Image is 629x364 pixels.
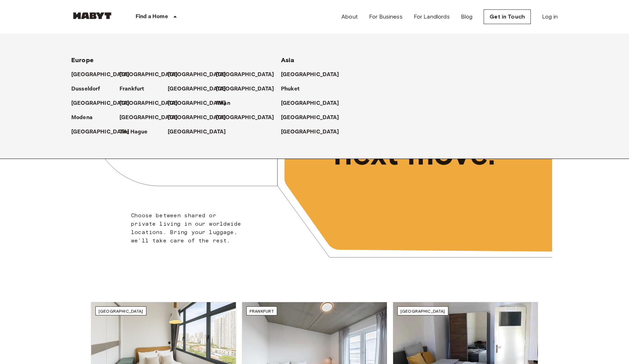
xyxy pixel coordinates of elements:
p: [GEOGRAPHIC_DATA] [281,114,339,122]
a: Get in Touch [484,9,531,24]
a: [GEOGRAPHIC_DATA] [281,128,346,136]
p: Frankfurt [120,85,144,93]
a: [GEOGRAPHIC_DATA] [168,71,233,79]
p: [GEOGRAPHIC_DATA] [120,71,178,79]
p: [GEOGRAPHIC_DATA] [216,71,274,79]
a: Phuket [281,85,306,93]
span: Unlock your next move. [333,101,523,171]
a: [GEOGRAPHIC_DATA] [168,99,233,108]
a: Modena [71,114,100,122]
p: [GEOGRAPHIC_DATA] [120,114,178,122]
span: Frankfurt [250,308,274,314]
a: [GEOGRAPHIC_DATA] [120,114,185,122]
p: [GEOGRAPHIC_DATA] [71,128,130,136]
span: Asia [281,56,295,64]
p: [GEOGRAPHIC_DATA] [71,99,130,108]
a: [GEOGRAPHIC_DATA] [71,99,137,108]
a: For Business [369,13,403,21]
p: [GEOGRAPHIC_DATA] [281,128,339,136]
a: [GEOGRAPHIC_DATA] [281,114,346,122]
p: [GEOGRAPHIC_DATA] [168,85,226,93]
a: [GEOGRAPHIC_DATA] [120,71,185,79]
a: [GEOGRAPHIC_DATA] [281,99,346,108]
p: [GEOGRAPHIC_DATA] [281,71,339,79]
p: Find a Home [136,13,168,21]
span: Choose between shared or private living in our worldwide locations. Bring your luggage, we'll tak... [131,212,241,244]
a: The Hague [120,128,154,136]
p: [GEOGRAPHIC_DATA] [71,71,130,79]
a: [GEOGRAPHIC_DATA] [168,114,233,122]
p: Milan [216,99,230,108]
a: [GEOGRAPHIC_DATA] [120,99,185,108]
a: Dusseldorf [71,85,107,93]
a: Log in [542,13,558,21]
a: [GEOGRAPHIC_DATA] [216,85,281,93]
p: [GEOGRAPHIC_DATA] [168,71,226,79]
a: [GEOGRAPHIC_DATA] [216,114,281,122]
p: [GEOGRAPHIC_DATA] [120,99,178,108]
p: The Hague [120,128,147,136]
p: [GEOGRAPHIC_DATA] [168,99,226,108]
a: [GEOGRAPHIC_DATA] [216,71,281,79]
span: [GEOGRAPHIC_DATA] [99,308,143,314]
p: [GEOGRAPHIC_DATA] [216,114,274,122]
a: [GEOGRAPHIC_DATA] [71,128,137,136]
p: [GEOGRAPHIC_DATA] [168,128,226,136]
p: [GEOGRAPHIC_DATA] [216,85,274,93]
a: Frankfurt [120,85,151,93]
a: [GEOGRAPHIC_DATA] [168,85,233,93]
a: Blog [461,13,473,21]
span: [GEOGRAPHIC_DATA] [400,308,445,314]
p: Phuket [281,85,299,93]
p: Dusseldorf [71,85,100,93]
a: About [341,13,358,21]
p: [GEOGRAPHIC_DATA] [281,99,339,108]
a: For Landlords [414,13,450,21]
img: Habyt [71,12,113,19]
span: Europe [71,56,94,64]
a: [GEOGRAPHIC_DATA] [71,71,137,79]
p: Modena [71,114,93,122]
a: Milan [216,99,237,108]
a: [GEOGRAPHIC_DATA] [168,128,233,136]
a: [GEOGRAPHIC_DATA] [281,71,346,79]
p: [GEOGRAPHIC_DATA] [168,114,226,122]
